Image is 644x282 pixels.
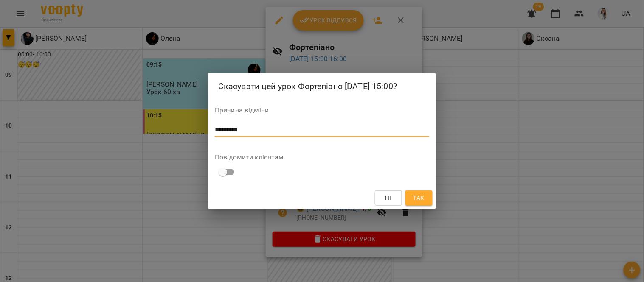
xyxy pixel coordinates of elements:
h2: Скасувати цей урок Фортепіано [DATE] 15:00? [218,80,426,93]
label: Причина відміни [215,107,429,114]
span: Так [413,193,425,203]
button: Так [405,190,433,206]
label: Повідомити клієнтам [215,154,429,161]
span: Ні [385,193,392,203]
button: Ні [375,190,402,206]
